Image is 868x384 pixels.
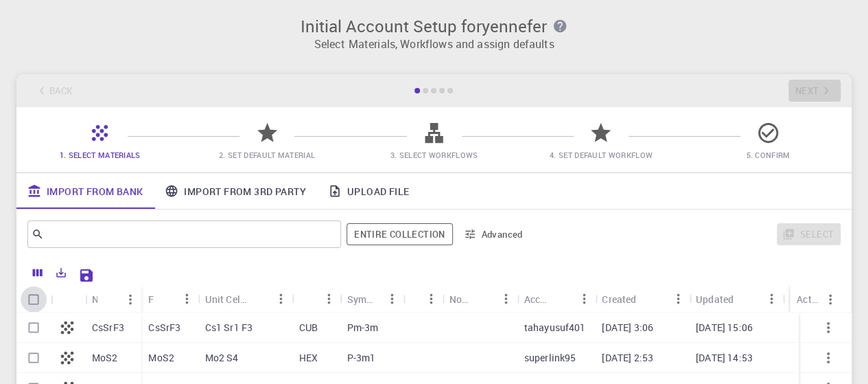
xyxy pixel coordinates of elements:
[25,36,843,52] p: Select Materials, Workflows and assign defaults
[340,286,403,313] div: Symmetry
[421,288,443,310] button: Menu
[205,321,253,335] p: Cs1 Sr1 F3
[524,321,586,335] p: tahayusuf401
[92,351,118,365] p: MoS2
[667,288,689,310] button: Menu
[602,351,653,365] p: [DATE] 2:53
[403,286,443,313] div: Tags
[205,286,248,313] div: Unit Cell Formula
[347,223,452,245] button: Entire collection
[16,173,154,209] a: Import From Bank
[550,150,653,160] span: 4. Set Default Workflow
[573,288,595,310] button: Menu
[154,173,316,209] a: Import From 3rd Party
[299,288,321,310] button: Sort
[382,288,403,310] button: Menu
[292,286,340,313] div: Lattice
[819,289,841,310] button: Menu
[248,288,270,310] button: Sort
[141,286,198,313] div: Formula
[696,286,734,313] div: Updated
[219,150,315,160] span: 2. Set Default Material
[119,289,141,310] button: Menu
[299,321,318,335] p: CUB
[85,286,141,313] div: Name
[473,288,495,310] button: Sort
[148,286,154,313] div: Formula
[347,286,382,313] div: Symmetry
[92,286,97,313] div: Name
[761,288,783,310] button: Menu
[524,351,576,365] p: superlink95
[347,223,452,245] span: Filter throughout whole library including sets (folders)
[689,286,783,313] div: Updated
[148,351,174,365] p: MoS2
[317,173,420,209] a: Upload File
[746,150,790,160] span: 5. Confirm
[25,16,843,36] h3: Initial Account Setup for yennefer
[318,288,340,310] button: Menu
[198,286,292,313] div: Unit Cell Formula
[696,351,753,365] p: [DATE] 14:53
[449,286,473,313] div: Non-periodic
[347,351,376,365] p: P-3m1
[154,288,176,310] button: Sort
[97,289,119,310] button: Sort
[797,286,819,313] div: Actions
[270,288,292,310] button: Menu
[390,150,478,160] span: 3. Select Workflows
[26,262,49,284] button: Columns
[551,288,573,310] button: Sort
[148,321,180,335] p: CsSrF3
[495,288,517,310] button: Menu
[49,262,73,284] button: Export
[595,286,689,313] div: Created
[734,288,755,310] button: Sort
[443,286,517,313] div: Non-periodic
[176,288,198,310] button: Menu
[517,286,596,313] div: Account
[51,286,85,313] div: Icon
[602,286,636,313] div: Created
[790,286,841,313] div: Actions
[26,10,76,22] span: Podrška
[458,223,530,245] button: Advanced
[524,286,552,313] div: Account
[92,321,124,335] p: CsSrF3
[205,351,239,365] p: Mo2 S4
[696,321,753,335] p: [DATE] 15:06
[299,351,318,365] p: HEX
[73,262,100,289] button: Save Explorer Settings
[602,321,653,335] p: [DATE] 3:06
[347,321,379,335] p: Pm-3m
[60,150,141,160] span: 1. Select Materials
[636,288,658,310] button: Sort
